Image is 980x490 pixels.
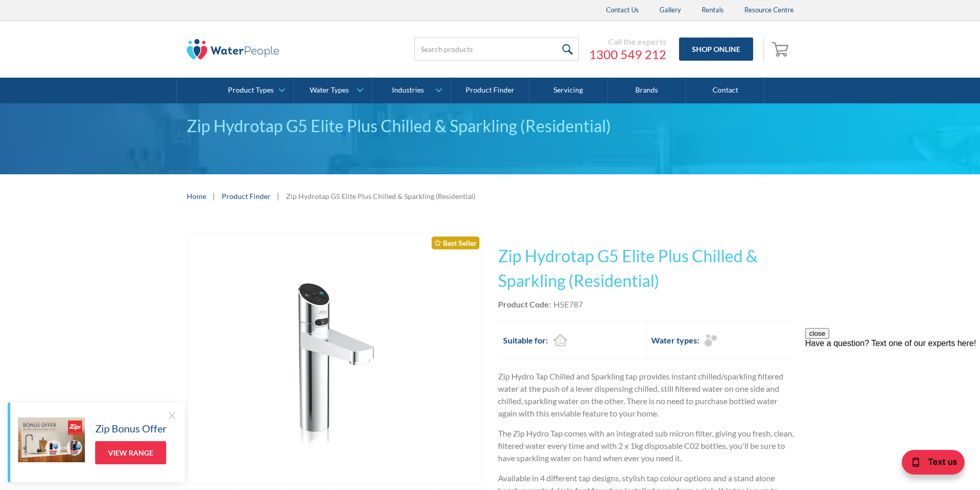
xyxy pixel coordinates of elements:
[187,233,483,484] a: open lightbox
[432,237,479,249] div: Best Seller
[498,244,794,293] h1: Zip Hydrotap G5 Elite Plus Chilled & Sparkling (Residential)
[414,38,579,61] input: Search products
[233,234,437,483] img: Zip Hydrotap G5 Elite Plus Chilled & Sparkling (Residential)
[18,418,85,462] img: Zip Bonus Offer
[769,37,794,62] a: Open empty cart
[503,334,548,347] h2: Suitable for:
[498,299,551,309] strong: Product Code:
[651,334,699,347] h2: Water types:
[451,78,529,103] a: Product Finder
[95,441,166,464] a: View Range
[498,427,794,464] p: The Zip Hydro Tap comes with an integrated sub micron filter, giving you fresh, clean, filtered w...
[498,370,794,420] p: Zip Hydro Tap Chilled and Sparkling tap provides instant chilled/sparkling filtered water at the ...
[529,78,608,103] a: Servicing
[222,191,271,202] a: Product Finder
[589,37,666,47] div: Call the experts
[686,78,764,103] a: Contact
[187,39,279,60] img: The Water People
[286,191,475,202] div: Zip Hydrotap G5 Elite Plus Chilled & Sparkling (Residential)
[608,78,686,103] a: Brands
[294,78,372,103] a: Water Types
[228,86,274,95] div: Product Types
[276,190,281,202] div: |
[211,190,217,202] div: |
[805,328,980,451] iframe: podium webchat widget prompt
[679,38,753,61] a: Shop Online
[187,114,794,138] div: Zip Hydrotap G5 Elite Plus Chilled & Sparkling (Residential)
[554,298,583,311] div: H5E787
[216,78,294,103] a: Product Types
[95,421,167,436] h5: Zip Bonus Offer
[392,86,424,95] div: Industries
[372,78,450,103] a: Industries
[310,86,349,95] div: Water Types
[187,191,206,202] a: Home
[898,439,980,490] iframe: podium webchat widget bubble
[772,41,791,57] img: shopping cart
[589,47,666,62] a: 1300 549 212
